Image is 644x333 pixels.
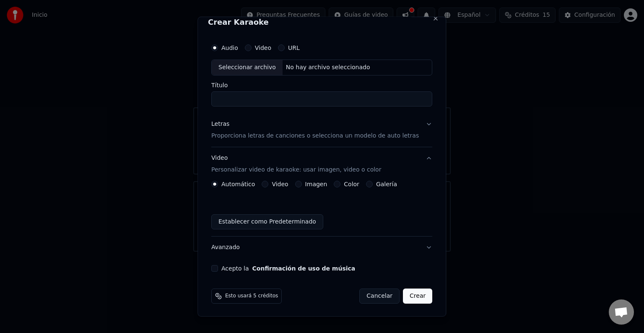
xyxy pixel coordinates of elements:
button: Crear [403,289,432,304]
div: Letras [211,120,229,128]
label: Audio [221,45,238,51]
label: Video [272,181,288,187]
p: Proporciona letras de canciones o selecciona un modelo de auto letras [211,132,419,140]
button: LetrasProporciona letras de canciones o selecciona un modelo de auto letras [211,113,432,147]
label: Color [344,181,360,187]
div: Seleccionar archivo [212,60,283,75]
label: Automático [221,181,255,187]
div: Video [211,154,381,174]
button: VideoPersonalizar video de karaoke: usar imagen, video o color [211,147,432,181]
span: Esto usará 5 créditos [225,293,278,299]
p: Personalizar video de karaoke: usar imagen, video o color [211,166,381,174]
button: Avanzado [211,237,432,258]
div: No hay archivo seleccionado [283,63,374,72]
label: Acepto la [221,265,355,271]
button: Establecer como Predeterminado [211,214,323,229]
div: VideoPersonalizar video de karaoke: usar imagen, video o color [211,181,432,236]
label: Título [211,82,432,88]
button: Acepto la [252,265,356,271]
h2: Crear Karaoke [208,18,436,26]
label: Video [255,45,271,51]
label: Imagen [305,181,327,187]
button: Cancelar [360,289,400,304]
label: URL [288,45,300,51]
label: Galería [376,181,397,187]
